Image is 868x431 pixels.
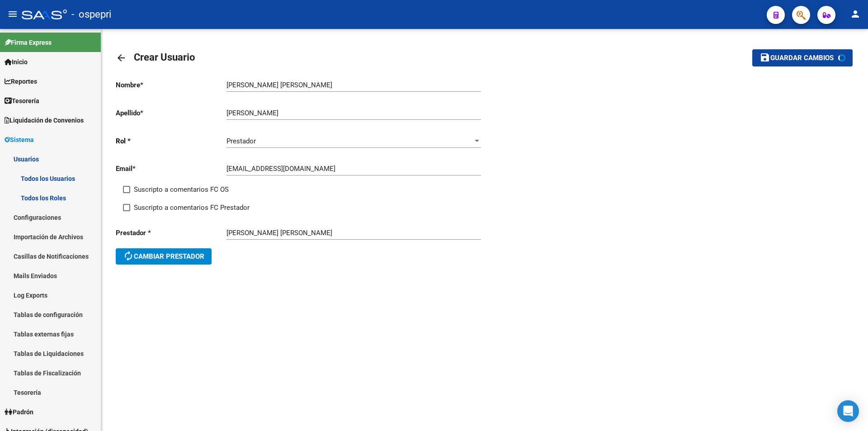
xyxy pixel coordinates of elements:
[5,57,28,67] span: Inicio
[116,80,226,90] p: Nombre
[850,9,861,19] mat-icon: person
[134,52,195,63] span: Crear Usuario
[5,38,52,47] span: Firma Express
[5,135,34,145] span: Sistema
[226,137,256,145] span: Prestador
[116,228,226,238] p: Prestador *
[116,108,226,118] p: Apellido
[116,52,127,63] mat-icon: arrow_back
[116,136,226,146] p: Rol *
[123,252,204,260] span: Cambiar prestador
[759,52,770,63] mat-icon: save
[752,49,853,66] button: Guardar cambios
[116,248,212,265] button: Cambiar prestador
[116,164,226,174] p: Email
[770,54,834,62] span: Guardar cambios
[134,202,250,213] span: Suscripto a comentarios FC Prestador
[134,184,229,195] span: Suscripto a comentarios FC OS
[837,400,859,422] div: Open Intercom Messenger
[5,96,39,106] span: Tesorería
[123,251,134,261] mat-icon: autorenew
[7,9,18,19] mat-icon: menu
[5,115,84,125] span: Liquidación de Convenios
[5,76,37,86] span: Reportes
[71,5,111,24] span: - ospepri
[5,407,33,417] span: Padrón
